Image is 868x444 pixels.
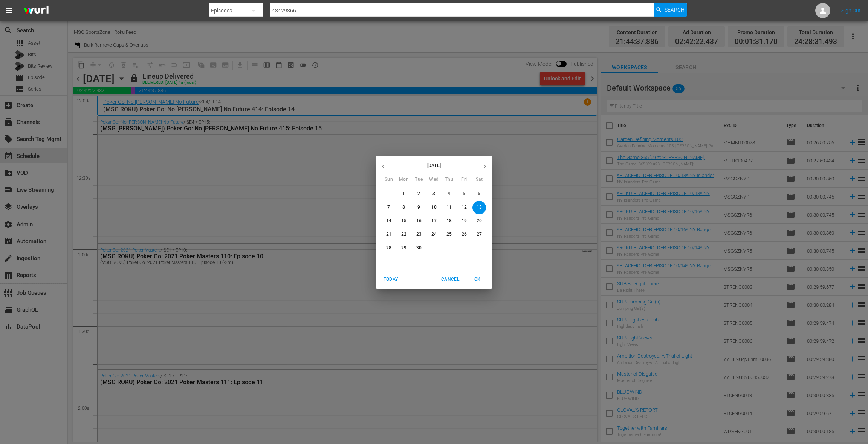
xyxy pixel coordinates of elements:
[397,201,411,214] button: 8
[382,201,396,214] button: 7
[457,201,471,214] button: 12
[431,204,437,211] p: 10
[442,214,456,228] button: 18
[442,187,456,201] button: 4
[412,228,426,241] button: 23
[401,245,406,251] p: 29
[417,204,420,211] p: 9
[446,218,452,224] p: 18
[442,228,456,241] button: 25
[416,245,422,251] p: 30
[386,231,391,238] p: 21
[390,162,478,169] p: [DATE]
[472,176,486,183] span: Sat
[472,228,486,241] button: 27
[397,176,411,183] span: Mon
[417,191,420,197] p: 2
[446,231,452,238] p: 25
[402,204,405,211] p: 8
[412,201,426,214] button: 9
[438,273,462,286] button: Cancel
[416,231,422,238] p: 23
[468,276,486,283] span: OK
[18,2,54,20] img: ans4CAIJ8jUAAAAAAAAAAAAAAAAAAAAAAAAgQb4GAAAAAAAAAAAAAAAAAAAAAAAAJMjXAAAAAAAAAAAAAAAAAAAAAAAAgAT5G...
[457,187,471,201] button: 5
[402,191,405,197] p: 1
[416,218,422,224] p: 16
[379,273,403,286] button: Today
[427,228,441,241] button: 24
[412,241,426,255] button: 30
[477,231,482,238] p: 27
[446,204,452,211] p: 11
[478,191,480,197] p: 6
[457,176,471,183] span: Fri
[432,191,435,197] p: 3
[472,214,486,228] button: 20
[465,273,489,286] button: OK
[431,231,437,238] p: 24
[397,241,411,255] button: 29
[382,214,396,228] button: 14
[665,3,685,17] span: Search
[401,231,406,238] p: 22
[412,187,426,201] button: 2
[477,218,482,224] p: 20
[427,176,441,183] span: Wed
[457,228,471,241] button: 26
[386,218,391,224] p: 14
[412,214,426,228] button: 16
[427,187,441,201] button: 3
[841,8,861,14] a: Sign Out
[448,191,450,197] p: 4
[401,218,406,224] p: 15
[462,218,467,224] p: 19
[431,218,437,224] p: 17
[387,204,390,211] p: 7
[397,187,411,201] button: 1
[463,191,465,197] p: 5
[397,214,411,228] button: 15
[427,201,441,214] button: 10
[5,6,14,15] span: menu
[472,187,486,201] button: 6
[462,204,467,211] p: 12
[477,204,482,211] p: 13
[457,214,471,228] button: 19
[441,276,459,283] span: Cancel
[412,176,426,183] span: Tue
[382,228,396,241] button: 21
[442,176,456,183] span: Thu
[427,214,441,228] button: 17
[472,201,486,214] button: 13
[382,241,396,255] button: 28
[382,276,400,283] span: Today
[382,176,396,183] span: Sun
[462,231,467,238] p: 26
[386,245,391,251] p: 28
[397,228,411,241] button: 22
[442,201,456,214] button: 11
